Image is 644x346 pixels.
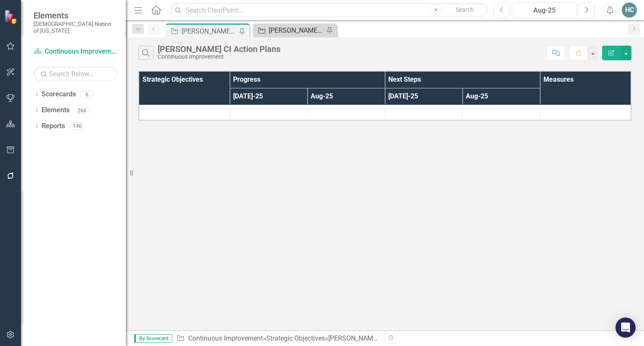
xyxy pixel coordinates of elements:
[74,107,90,114] div: 260
[615,318,636,338] div: Open Intercom Messenger
[34,67,117,81] input: Search Below...
[328,334,425,342] div: [PERSON_NAME] CI Action Plans
[42,106,70,115] a: Elements
[80,91,93,98] div: 6
[269,25,324,36] div: [PERSON_NAME] CI Working Report
[42,121,65,131] a: Reports
[134,334,172,343] span: By Scorecard
[456,6,474,13] span: Search
[266,334,325,342] a: Strategic Objectives
[158,54,280,60] div: Continuous Improvement
[42,90,76,99] a: Scorecards
[622,3,637,18] button: HC
[512,3,576,18] button: Aug-25
[34,47,117,57] a: Continuous Improvement
[34,10,117,21] span: Elements
[69,123,86,130] div: 140
[170,3,488,18] input: Search ClearPoint...
[515,5,574,15] div: Aug-25
[177,334,379,343] div: » »
[34,21,117,34] small: [DEMOGRAPHIC_DATA] Nation of [US_STATE]
[158,44,280,54] div: [PERSON_NAME] CI Action Plans
[182,26,237,36] div: [PERSON_NAME] CI Action Plans
[188,334,263,342] a: Continuous Improvement
[4,9,19,24] img: ClearPoint Strategy
[444,4,486,16] button: Search
[255,25,324,36] a: [PERSON_NAME] CI Working Report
